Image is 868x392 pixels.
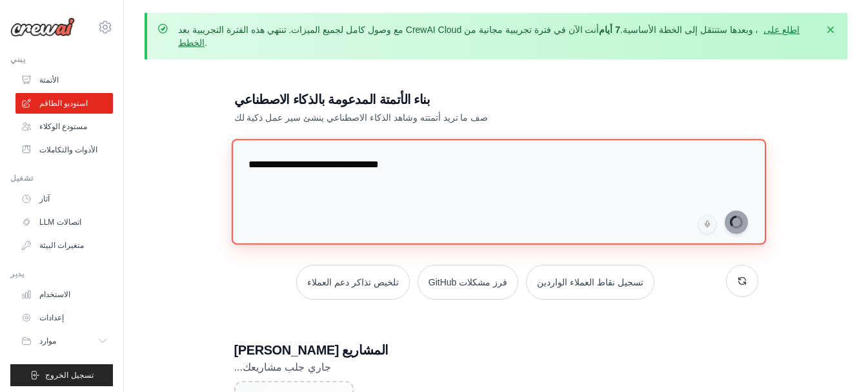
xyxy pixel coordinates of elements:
[537,277,643,287] font: تسجيل نقاط العملاء الواردين
[39,99,88,108] font: استوديو الطاقم
[429,277,507,287] font: فرز مشكلات GitHub
[15,284,113,305] a: الاستخدام
[10,174,34,183] font: تشغيل
[39,122,87,131] font: مستودع الوكلاء
[39,290,70,299] font: الاستخدام
[15,331,113,351] button: موارد
[15,139,113,160] a: الأدوات والتكاملات
[15,235,113,256] a: متغيرات البيئة
[39,145,97,154] font: الأدوات والتكاملات
[10,55,25,64] font: يبني
[10,269,24,278] font: يدير
[599,25,620,35] font: 7 أيام
[526,265,654,300] button: تسجيل نقاط العملاء الواردين
[234,343,389,357] font: [PERSON_NAME] المشاريع
[10,364,113,386] button: تسجيل الخروج
[234,112,489,123] font: صف ما تريد أتمتته وشاهد الذكاء الاصطناعي ينشئ سير عمل ذكية لك
[39,313,64,322] font: إعدادات
[15,116,113,137] a: مستودع الوكلاء
[39,336,56,346] font: موارد
[39,218,81,227] font: اتصالات LLM
[620,25,758,35] font: ، وبعدها ستنتقل إلى الخطة الأساسية.
[45,371,93,380] font: تسجيل الخروج
[39,241,84,250] font: متغيرات البيئة
[15,93,113,114] a: استوديو الطاقم
[234,92,430,107] font: بناء الأتمتة المدعومة بالذكاء الاصطناعي
[307,277,399,287] font: تلخيص تذاكر دعم العملاء
[15,212,113,232] a: اتصالات LLM
[205,37,207,48] font: .
[15,70,113,90] a: الأتمتة
[39,76,59,85] font: الأتمتة
[234,362,331,373] font: جاري جلب مشاريعك...
[39,194,50,203] font: آثار
[15,307,113,328] a: إعدادات
[178,25,599,35] font: أنت الآن في فترة تجريبية مجانية من CrewAI Cloud مع وصول كامل لجميع الميزات. تنتهي هذه الفترة التج...
[418,265,518,300] button: فرز مشكلات GitHub
[726,265,758,297] button: احصل على اقتراحات جديدة
[296,265,410,300] button: تلخيص تذاكر دعم العملاء
[15,189,113,209] a: آثار
[698,214,717,234] button: انقر هنا للتحدث عن فكرتك الخاصة بالأتمتة
[10,17,75,37] img: الشعار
